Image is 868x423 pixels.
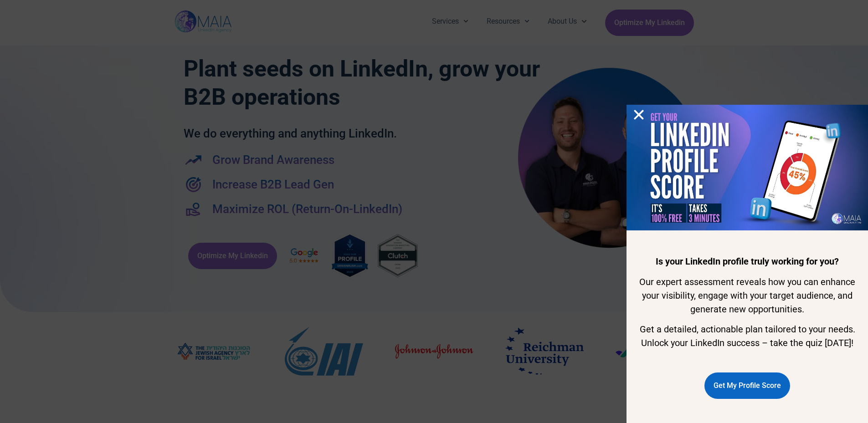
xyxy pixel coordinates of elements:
[704,372,790,399] a: Get My Profile Score
[632,108,646,122] a: Close
[641,337,853,348] span: Unlock your LinkedIn success – take the quiz [DATE]!
[639,275,856,316] p: Our expert assessment reveals how you can enhance your visibility, engage with your target audien...
[639,322,856,350] p: Get a detailed, actionable plan tailored to your needs.
[656,256,839,267] b: Is your LinkedIn profile truly working for you?
[714,377,781,394] span: Get My Profile Score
